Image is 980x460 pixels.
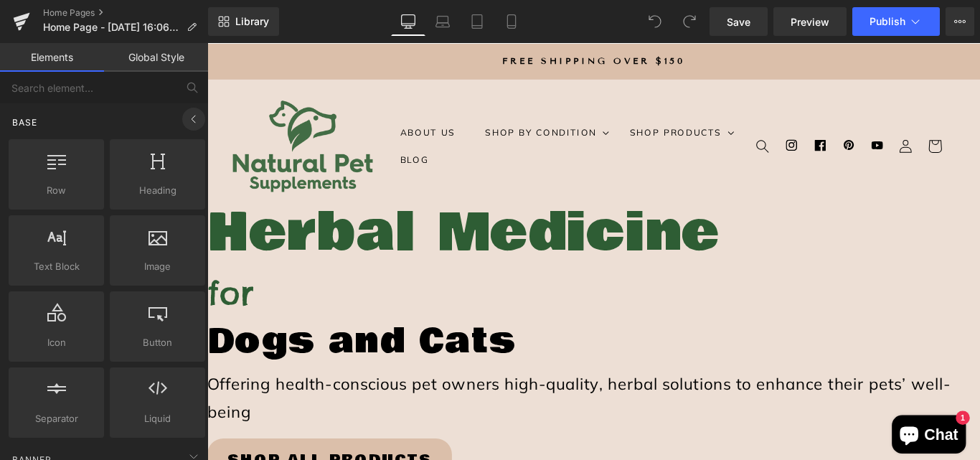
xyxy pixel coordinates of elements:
[13,335,100,350] span: Icon
[946,7,974,36] button: More
[607,98,640,131] summary: Search
[217,93,279,106] span: About Us
[870,16,905,27] span: Publish
[474,93,578,106] span: Shop Products
[852,7,940,36] button: Publish
[43,7,208,19] a: Home Pages
[675,7,704,36] button: Redo
[791,14,829,29] span: Preview
[641,7,669,36] button: Undo
[200,85,296,116] a: About Us
[458,85,598,116] summary: Shop Products
[296,85,458,116] summary: Shop By Condition
[29,64,186,166] img: Natural Pet Supplements Australia
[200,116,265,146] a: Blog
[460,7,494,36] a: Tablet
[494,7,529,36] a: Mobile
[13,259,100,274] span: Text Block
[114,411,201,426] span: Liquid
[208,7,279,36] a: New Library
[773,7,847,36] a: Preview
[217,124,249,137] span: Blog
[13,411,100,426] span: Separator
[104,43,208,72] a: Global Style
[235,15,269,28] span: Library
[391,7,425,36] a: Desktop
[114,259,201,274] span: Image
[114,183,201,198] span: Heading
[425,7,460,36] a: Laptop
[11,116,39,129] span: Base
[43,22,181,33] span: Home Page - [DATE] 16:06:38
[114,335,201,350] span: Button
[13,183,100,198] span: Row
[727,14,750,29] span: Save
[312,93,438,106] span: Shop By Condition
